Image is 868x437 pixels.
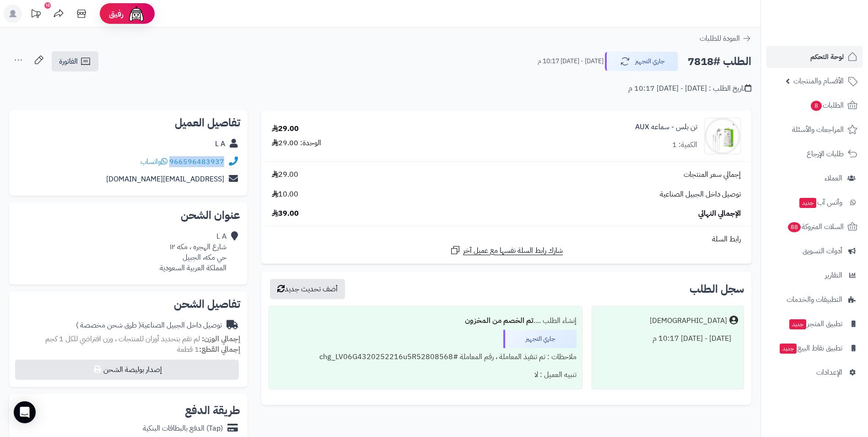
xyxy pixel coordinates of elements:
[109,8,124,19] span: رفيق
[766,216,863,238] a: السلات المتروكة88
[16,210,240,221] h2: عنوان الشحن
[106,174,224,185] a: [EMAIL_ADDRESS][DOMAIN_NAME]
[177,344,240,355] small: 1 قطعة
[780,344,797,354] span: جديد
[202,333,240,344] strong: إجمالي الوزن:
[698,208,741,219] span: الإجمالي النهائي
[463,246,563,256] span: شارك رابط السلة نفسها مع عميل آخر
[705,118,740,154] img: 1732538144-Slide8-90x90.JPG
[672,140,697,150] div: الكمية: 1
[465,315,534,326] b: تم الخصم من المخزون
[825,269,842,282] span: التقارير
[803,245,842,257] span: أدوات التسويق
[766,240,863,262] a: أدوات التسويق
[143,423,223,434] div: (Tap) الدفع بالبطاقات البنكية
[45,333,200,344] span: لم تقم بتحديد أوزان للمنتجات ، وزن افتراضي للكل 1 كجم
[15,360,239,380] button: إصدار بوليصة الشحن
[270,279,345,299] button: أضف تحديث جديد
[766,119,863,141] a: المراجعات والأسئلة
[700,33,740,44] span: العودة للطلبات
[538,57,604,66] small: [DATE] - [DATE] 10:17 م
[810,99,844,112] span: الطلبات
[76,320,222,331] div: توصيل داخل الجبيل الصناعية
[766,191,863,213] a: وآتس آبجديد
[806,26,859,45] img: logo-2.png
[52,51,98,71] a: الفاتورة
[766,46,863,68] a: لوحة التحكم
[59,56,78,67] span: الفاتورة
[272,138,321,148] div: الوحدة: 29.00
[76,320,141,331] span: ( طرق شحن مخصصة )
[792,123,844,136] span: المراجعات والأسئلة
[44,2,51,9] div: 10
[598,330,738,348] div: [DATE] - [DATE] 10:17 م
[816,366,842,379] span: الإعدادات
[700,33,751,44] a: العودة للطلبات
[788,317,842,330] span: تطبيق المتجر
[24,5,47,25] a: تحديثات المنصة
[766,289,863,311] a: التطبيقات والخدمات
[650,316,727,326] div: [DEMOGRAPHIC_DATA]
[272,124,299,134] div: 29.00
[789,319,806,329] span: جديد
[766,337,863,359] a: تطبيق نقاط البيعجديد
[272,189,298,200] span: 10.00
[798,196,842,209] span: وآتس آب
[635,122,697,132] a: تن بلس - سماعه AUX
[811,101,822,111] span: 8
[16,117,240,128] h2: تفاصيل العميل
[628,83,751,94] div: تاريخ الطلب : [DATE] - [DATE] 10:17 م
[140,156,167,167] a: واتساب
[807,147,844,160] span: طلبات الإرجاع
[275,312,577,330] div: إنشاء الطلب ....
[787,293,842,306] span: التطبيقات والخدمات
[272,208,299,219] span: 39.00
[825,172,842,185] span: العملاء
[199,344,240,355] strong: إجمالي القطع:
[275,366,577,384] div: تنبيه العميل : لا
[766,313,863,335] a: تطبيق المتجرجديد
[605,52,678,71] button: جاري التجهيز
[275,348,577,366] div: ملاحظات : تم تنفيذ المعاملة ، رقم المعاملة #chg_LV06G4320252216u5R52808568
[787,220,844,233] span: السلات المتروكة
[450,245,563,256] a: شارك رابط السلة نفسها مع عميل آخر
[127,5,146,23] img: ai-face.png
[766,143,863,165] a: طلبات الإرجاع
[265,234,748,245] div: رابط السلة
[766,94,863,116] a: الطلبات8
[766,361,863,383] a: الإعدادات
[799,198,816,208] span: جديد
[766,264,863,286] a: التقارير
[185,405,240,416] h2: طريقة الدفع
[16,299,240,310] h2: تفاصيل الشحن
[810,50,844,63] span: لوحة التحكم
[788,222,801,232] span: 88
[215,138,225,149] a: L A
[684,169,741,180] span: إجمالي سعر المنتجات
[793,75,844,87] span: الأقسام والمنتجات
[160,231,226,273] div: L A شارع الهجره ، مكه ١٢ حي مكه، الجبيل المملكة العربية السعودية
[14,401,36,423] div: Open Intercom Messenger
[660,189,741,200] span: توصيل داخل الجبيل الصناعية
[503,330,577,348] div: جاري التجهيز
[169,156,224,167] a: 966596483937
[766,167,863,189] a: العملاء
[690,284,744,295] h3: سجل الطلب
[688,52,751,71] h2: الطلب #7818
[272,169,298,180] span: 29.00
[779,342,842,355] span: تطبيق نقاط البيع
